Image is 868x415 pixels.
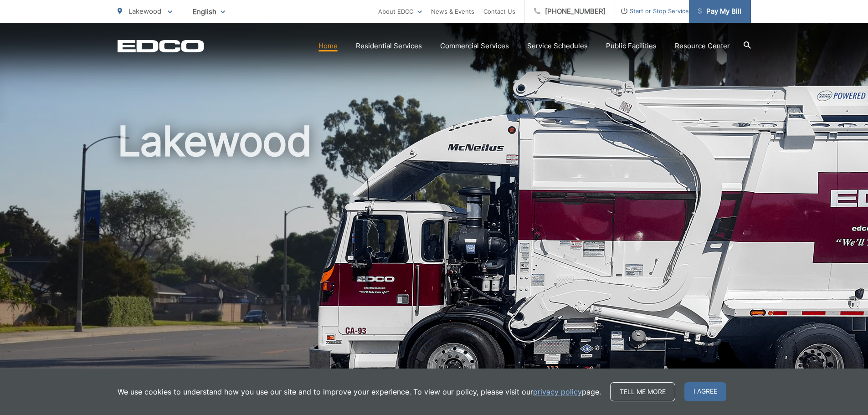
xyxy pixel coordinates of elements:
[128,7,161,15] span: Lakewood
[533,386,582,397] a: privacy policy
[527,41,588,51] a: Service Schedules
[610,382,675,401] a: Tell me more
[318,41,338,51] a: Home
[440,41,509,51] a: Commercial Services
[606,41,657,51] a: Public Facilities
[186,4,232,20] span: English
[118,118,751,407] h1: Lakewood
[118,386,601,397] p: We use cookies to understand how you use our site and to improve your experience. To view our pol...
[118,40,204,52] a: EDCD logo. Return to the homepage.
[684,382,726,401] span: I agree
[675,41,730,51] a: Resource Center
[356,41,422,51] a: Residential Services
[378,6,422,17] a: About EDCO
[483,6,515,17] a: Contact Us
[431,6,474,17] a: News & Events
[698,6,741,17] span: Pay My Bill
